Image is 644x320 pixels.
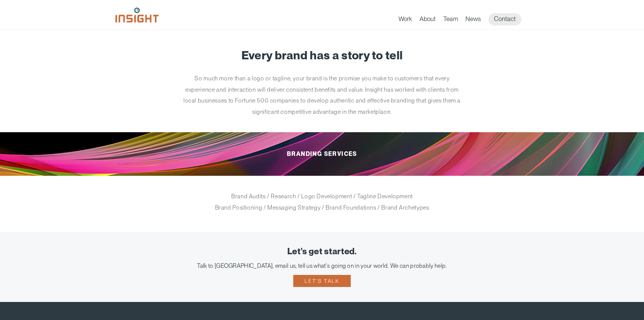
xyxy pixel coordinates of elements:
[127,49,518,62] h1: Every brand has a story to tell
[293,275,350,287] a: Let's talk
[127,132,518,176] h2: Branding Services
[181,73,463,117] p: So much more than a logo or tagline, your brand is the promise you make to customers that every e...
[399,13,529,26] nav: primary navigation menu
[115,8,159,23] img: Insight Marketing Design
[443,15,458,26] a: Team
[399,15,412,26] a: Work
[488,13,521,26] a: Contact
[11,262,633,269] div: Talk to [GEOGRAPHIC_DATA], email us, tell us what's going on in your world. We can probably help.
[181,191,463,213] p: Brand Audits / Research / Logo Development / Tagline Development Brand Positioning / Messaging St...
[11,247,633,257] div: Let's get started.
[420,15,436,26] a: About
[465,15,481,26] a: News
